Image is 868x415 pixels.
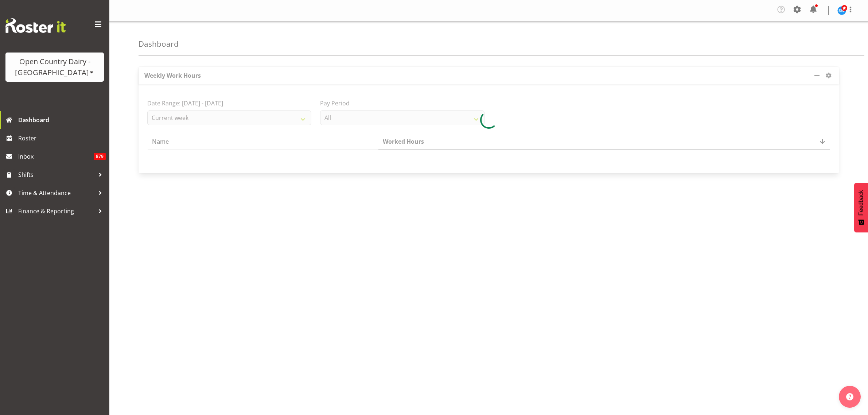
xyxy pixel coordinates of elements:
[18,187,95,198] span: Time & Attendance
[5,18,66,33] img: Rosterit website logo
[139,40,179,48] h4: Dashboard
[13,56,97,78] div: Open Country Dairy - [GEOGRAPHIC_DATA]
[858,190,864,216] span: Feedback
[94,153,106,160] span: 879
[854,183,868,232] button: Feedback - Show survey
[18,133,106,144] span: Roster
[18,206,95,217] span: Finance & Reporting
[18,115,106,125] span: Dashboard
[18,169,95,180] span: Shifts
[837,6,846,15] img: steve-webb8258.jpg
[846,393,853,400] img: help-xxl-2.png
[18,151,94,162] span: Inbox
